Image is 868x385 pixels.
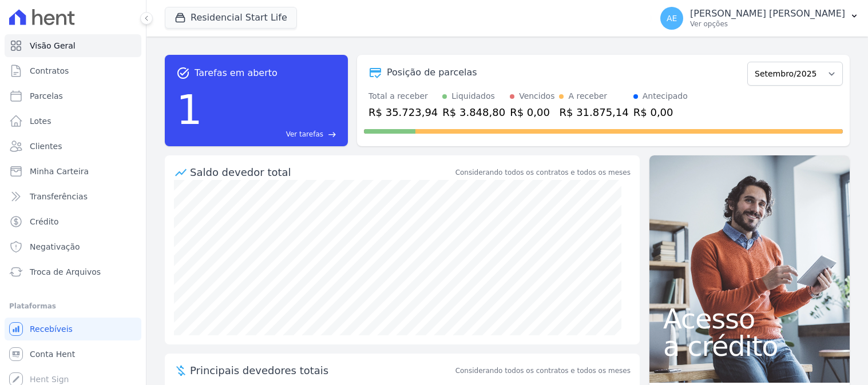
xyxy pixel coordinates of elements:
a: Minha Carteira [5,160,141,183]
a: Parcelas [5,85,141,107]
div: R$ 0,00 [633,105,688,120]
a: Visão Geral [5,34,141,57]
div: A receber [568,90,607,102]
div: 1 [176,80,203,139]
span: task_alt [176,66,190,80]
span: Parcelas [30,90,63,102]
div: R$ 35.723,94 [368,105,438,120]
span: Minha Carteira [30,166,89,177]
span: Transferências [30,191,88,202]
span: Considerando todos os contratos e todos os meses [455,366,631,376]
span: Acesso [663,305,836,332]
a: Transferências [5,185,141,208]
a: Troca de Arquivos [5,260,141,283]
span: Lotes [30,115,51,127]
span: Conta Hent [30,348,75,360]
a: Negativação [5,235,141,258]
button: Residencial Start Life [165,7,297,29]
span: Recebíveis [30,323,73,335]
a: Recebíveis [5,318,141,340]
div: Antecipado [643,90,688,102]
span: Principais devedores totais [190,363,453,378]
a: Crédito [5,210,141,233]
a: Clientes [5,135,141,158]
p: Ver opções [690,19,845,29]
span: east [328,130,336,139]
a: Conta Hent [5,343,141,366]
span: Visão Geral [30,40,76,51]
span: Clientes [30,141,62,152]
span: Ver tarefas [286,129,323,139]
div: Liquidados [451,90,495,102]
div: Plataformas [9,299,137,313]
span: Tarefas em aberto [195,66,278,80]
div: Considerando todos os contratos e todos os meses [455,167,631,178]
span: Contratos [30,65,69,77]
span: AE [667,14,677,22]
span: a crédito [663,332,836,360]
span: Troca de Arquivos [30,266,101,278]
div: Total a receber [368,90,438,102]
div: Saldo devedor total [190,165,453,180]
a: Ver tarefas east [207,129,336,139]
p: [PERSON_NAME] [PERSON_NAME] [690,8,845,19]
div: R$ 0,00 [510,105,554,120]
span: Negativação [30,241,80,252]
button: AE [PERSON_NAME] [PERSON_NAME] Ver opções [651,2,868,34]
span: Crédito [30,216,59,227]
a: Lotes [5,110,141,133]
div: Posição de parcelas [387,66,477,79]
div: R$ 3.848,80 [442,105,505,120]
div: Vencidos [519,90,554,102]
a: Contratos [5,59,141,82]
div: R$ 31.875,14 [559,105,628,120]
